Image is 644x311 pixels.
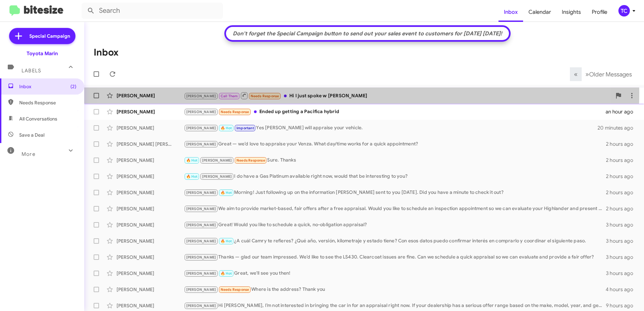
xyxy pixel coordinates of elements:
div: 4 hours ago [606,286,639,293]
div: [PERSON_NAME] [117,270,184,277]
span: [PERSON_NAME] [186,126,216,130]
div: [PERSON_NAME] [117,254,184,261]
span: [PERSON_NAME] [186,207,216,211]
span: [PERSON_NAME] [202,158,232,163]
span: (2) [70,83,76,90]
span: [PERSON_NAME] [186,223,216,227]
div: 2 hours ago [606,173,639,180]
div: [PERSON_NAME] [117,238,184,244]
div: Don't forget the Special Campaign button to send out your sales event to customers for [DATE] [DA... [229,30,506,37]
div: 3 hours ago [606,221,639,228]
div: Thanks — glad our team impressed. We’d like to see the LS430. Clearcoat issues are fine. Can we s... [184,253,606,261]
div: 3 hours ago [606,238,639,244]
h1: Inbox [94,47,119,58]
span: Older Messages [589,71,632,78]
span: Needs Response [221,110,249,114]
span: All Conversations [19,115,57,122]
div: Toyota Marin [27,50,58,57]
span: Needs Response [251,94,279,98]
div: [PERSON_NAME] [117,189,184,196]
span: [PERSON_NAME] [186,142,216,146]
span: » [585,70,589,78]
span: « [574,70,578,78]
a: Profile [586,2,613,22]
button: Previous [570,67,582,81]
span: [PERSON_NAME] [186,287,216,292]
span: [PERSON_NAME] [186,191,216,195]
span: Needs Response [221,287,249,292]
div: [PERSON_NAME] [117,221,184,228]
span: More [22,151,35,157]
div: Ended up getting a Pacifica hybrid [184,108,606,116]
div: 3 hours ago [606,270,639,277]
div: 9 hours ago [606,302,639,309]
span: Needs Response [19,99,76,106]
span: 🔥 Hot [221,191,232,195]
span: 🔥 Hot [186,158,198,163]
span: [PERSON_NAME] [202,174,232,179]
span: [PERSON_NAME] [186,271,216,276]
div: [PERSON_NAME] [PERSON_NAME] [117,141,184,147]
span: Labels [22,68,41,74]
span: Needs Response [236,158,265,163]
div: [PERSON_NAME] [117,125,184,131]
div: an hour ago [606,108,639,115]
div: 3 hours ago [606,254,639,261]
div: [PERSON_NAME] [117,108,184,115]
div: 2 hours ago [606,189,639,196]
div: Hi I just spoke w [PERSON_NAME] [184,92,612,100]
span: [PERSON_NAME] [186,239,216,243]
div: Yes [PERSON_NAME] will appraise your vehicle. [184,124,598,132]
div: We aim to provide market-based, fair offers after a free appraisal. Would you like to schedule an... [184,205,606,213]
button: Next [581,67,636,81]
span: 🔥 Hot [221,239,232,243]
span: [PERSON_NAME] [186,304,216,308]
div: Great — we’d love to appraise your Venza. What day/time works for a quick appointment? [184,140,606,148]
div: 2 hours ago [606,141,639,147]
a: Insights [556,2,586,22]
span: 🔥 Hot [221,126,232,130]
div: [PERSON_NAME] [117,92,184,99]
a: Calendar [523,2,556,22]
div: [PERSON_NAME] [117,205,184,212]
span: Inbox [19,83,76,90]
a: Special Campaign [9,28,75,44]
span: 🔥 Hot [221,271,232,276]
div: 2 hours ago [606,205,639,212]
span: [PERSON_NAME] [186,110,216,114]
button: TC [613,5,637,16]
div: Hi [PERSON_NAME], I’m not interested in bringing the car in for an appraisal right now. If your d... [184,302,606,310]
div: I do have a Gas Platinum available right now, would that be interesting to you? [184,173,606,180]
span: Important [236,126,254,130]
span: Call Them [221,94,238,98]
div: Great, we'll see you then! [184,270,606,277]
span: [PERSON_NAME] [186,94,216,98]
span: 🔥 Hot [186,174,198,179]
div: Great! Would you like to schedule a quick, no-obligation appraisal? [184,221,606,229]
input: Search [82,3,223,19]
div: [PERSON_NAME] [117,173,184,180]
div: TC [618,5,630,16]
span: Save a Deal [19,132,44,138]
div: 2 hours ago [606,157,639,164]
div: 20 minutes ago [598,125,639,131]
div: Morning! Just following up on the information [PERSON_NAME] sent to you [DATE]. Did you have a mi... [184,189,606,197]
div: Sure. Thanks [184,157,606,164]
span: Special Campaign [29,33,70,39]
div: [PERSON_NAME] [117,302,184,309]
div: Where is the address? Thank you [184,286,606,293]
div: [PERSON_NAME] [117,157,184,164]
a: Inbox [498,2,523,22]
nav: Page navigation example [570,67,636,81]
span: [PERSON_NAME] [186,255,216,260]
div: [PERSON_NAME] [117,286,184,293]
div: ¿A cuál Camry te refieres? ¿Qué año, versión, kilometraje y estado tiene? Con esos datos puedo co... [184,237,606,245]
